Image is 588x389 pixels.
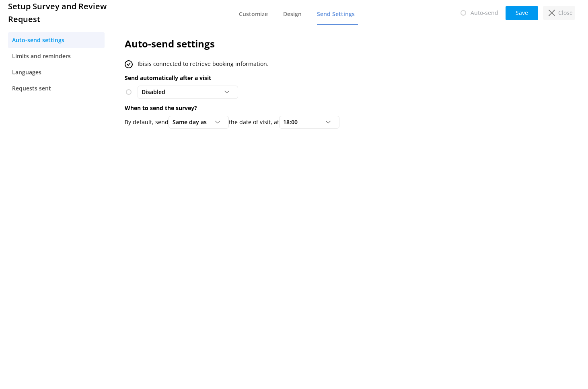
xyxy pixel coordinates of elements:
span: Requests sent [12,84,51,93]
p: the date of visit, at [229,118,279,127]
a: Limits and reminders [8,48,105,64]
span: Auto-send settings [12,36,64,45]
h2: Auto-send settings [125,36,512,51]
p: Close [558,8,573,17]
span: Limits and reminders [12,52,71,61]
span: Disabled [142,88,170,96]
button: Save [506,6,538,20]
p: By default, send [125,118,169,127]
a: Requests sent [8,80,105,96]
p: Ibis is connected to retrieve booking information. [138,59,269,68]
p: Auto-send [471,8,498,17]
a: Languages [8,64,105,80]
span: Design [283,10,302,18]
p: Send automatically after a visit [125,74,512,82]
p: When to send the survey? [125,104,512,113]
span: Send Settings [317,10,355,18]
span: Customize [239,10,268,18]
span: 18:00 [283,118,302,127]
span: Same day as [173,118,212,127]
a: Auto-send settings [8,32,105,48]
span: Languages [12,68,41,77]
